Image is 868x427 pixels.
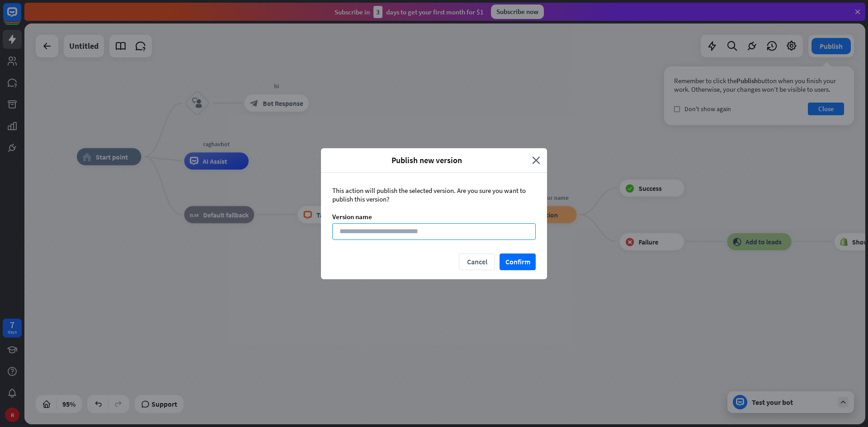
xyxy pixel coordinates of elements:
button: Open LiveChat chat widget [7,4,34,31]
span: Publish new version [328,155,525,165]
button: Confirm [500,253,536,270]
div: Version name [332,212,536,221]
button: Cancel [459,253,495,270]
i: close [532,155,540,165]
div: This action will publish the selected version. Are you sure you want to publish this version? [332,186,536,203]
